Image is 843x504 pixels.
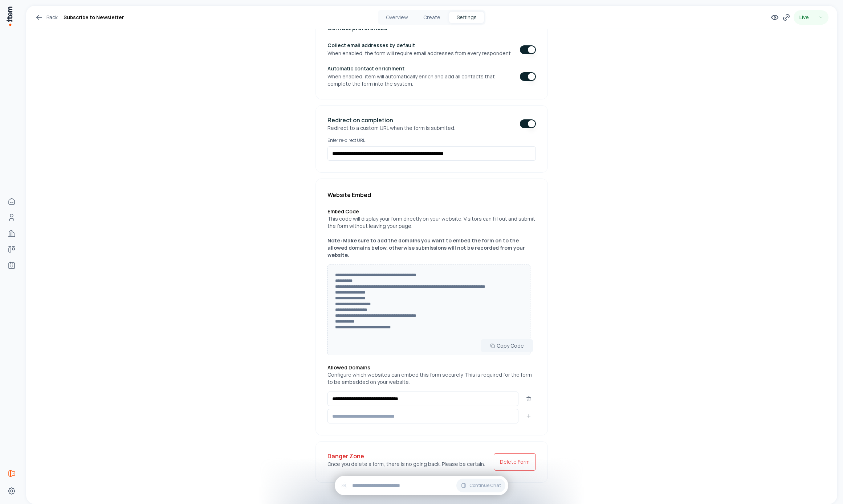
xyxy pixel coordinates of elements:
h3: Embed Code [327,208,536,215]
a: Forms [4,466,19,481]
button: Delete Form [494,453,536,471]
p: Enter re-direct URL [327,138,536,143]
a: deals [4,242,19,257]
div: Continue Chat [335,476,508,495]
a: Settings [4,484,19,498]
a: Contacts [4,210,19,225]
p: When enabled, item will automatically enrich and add all contacts that complete the form into the... [327,73,514,87]
h3: Allowed Domains [327,364,536,371]
a: Home [4,194,19,209]
h3: Danger Zone [327,453,485,459]
button: Copy Code [481,339,533,352]
h3: Contact preferences [327,25,536,31]
p: This code will display your form directly on your website. Visitors can fill out and submit the f... [327,215,536,259]
strong: Note: Make sure to add the domains you want to embed the form on to the allowed domains below, ot... [327,237,525,258]
h2: Website Embed [327,190,536,199]
p: When enabled, the form will require email addresses from every respondent. [327,50,512,57]
button: Settings [449,12,484,23]
h3: Automatic contact enrichment [327,66,514,71]
p: Configure which websites can embed this form securely. This is required for the form to be embedd... [327,371,536,386]
a: Agents [4,258,19,273]
h1: Subscribe to Newsletter [64,13,124,22]
button: Create [414,12,449,23]
button: Overview [379,12,414,23]
h3: Redirect on completion [327,117,455,123]
span: Continue Chat [469,483,501,488]
img: Item Brain Logo [6,6,13,26]
h3: Collect email addresses by default [327,42,512,48]
a: Back [35,13,58,22]
a: Companies [4,226,19,241]
button: Continue Chat [456,479,505,492]
p: Once you delete a form, there is no going back. Please be certain. [327,460,485,468]
p: Redirect to a custom URL when the form is submited. [327,124,455,132]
